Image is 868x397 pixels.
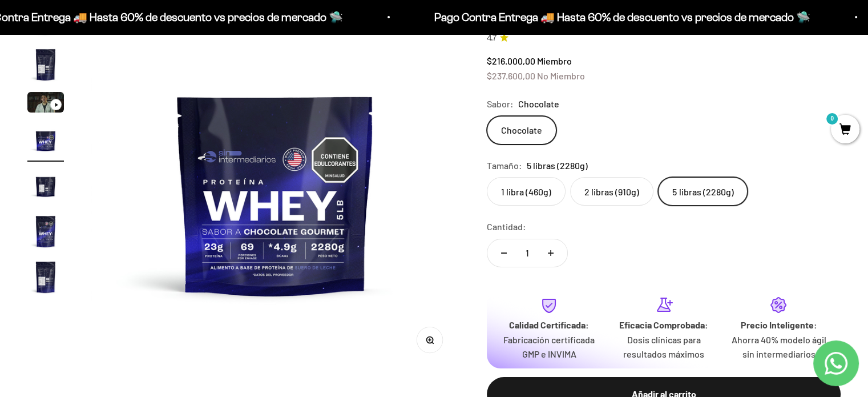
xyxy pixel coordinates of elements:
strong: Calidad Certificada: [509,319,589,330]
p: Dosis clínicas para resultados máximos [616,332,712,362]
button: Aumentar cantidad [534,239,567,267]
span: Miembro [537,55,572,66]
strong: Precio Inteligente: [740,319,817,330]
span: Chocolate [518,97,559,111]
button: Ir al artículo 5 [27,167,64,207]
a: 0 [831,124,859,137]
img: Proteína Whey - Chocolate [27,259,64,295]
img: Proteína Whey - Chocolate [27,122,64,158]
p: Ahorra 40% modelo ágil sin intermediarios [730,332,827,362]
label: Cantidad: [487,219,526,234]
a: 4.74.7 de 5.0 estrellas [487,32,841,45]
span: No Miembro [537,70,585,81]
button: Ir al artículo 6 [27,213,64,253]
mark: 0 [825,112,839,126]
button: Ir al artículo 3 [27,92,64,116]
p: Pago Contra Entrega 🚚 Hasta 60% de descuento vs precios de mercado 🛸 [426,8,802,26]
legend: Sabor: [487,97,514,111]
span: 5 libras (2280g) [527,158,588,173]
button: Reducir cantidad [487,239,520,267]
button: Ir al artículo 4 [27,122,64,162]
legend: Tamaño: [487,158,522,173]
img: Proteína Whey - Chocolate [27,167,64,204]
img: Proteína Whey - Chocolate [27,46,64,83]
strong: Eficacia Comprobada: [619,319,708,330]
button: Ir al artículo 2 [27,46,64,86]
span: $216.000,00 [487,55,535,66]
img: Proteína Whey - Chocolate [27,213,64,250]
button: Ir al artículo 7 [27,259,64,299]
p: Fabricación certificada GMP e INVIMA [500,332,597,362]
img: Proteína Whey - Chocolate [91,1,459,369]
span: 4.7 [487,32,496,45]
span: $237.600,00 [487,70,535,81]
